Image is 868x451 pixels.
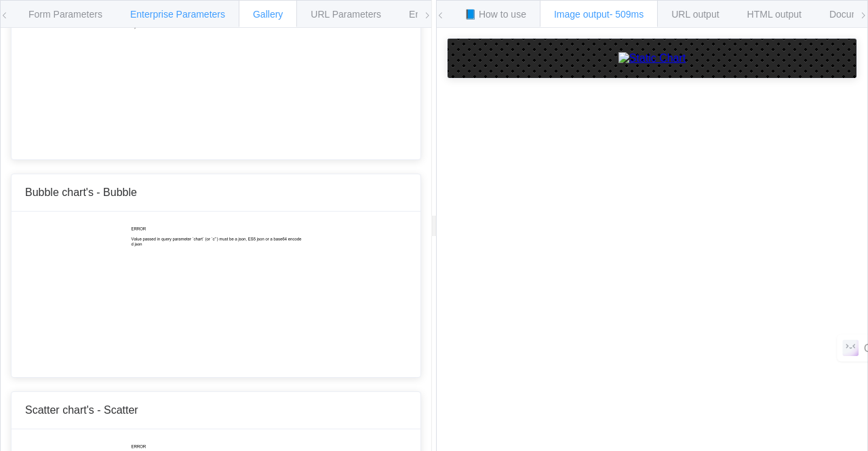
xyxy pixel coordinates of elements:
span: HTML output [747,9,802,20]
img: Static Chart [618,52,686,64]
span: 📘 How to use [465,9,526,20]
span: Form Parameters [28,9,102,20]
span: URL Parameters [311,9,381,20]
span: Environments [409,9,467,20]
span: URL output [671,9,719,20]
span: Scatter chart's - Scatter [25,404,138,416]
span: - 509ms [610,9,644,20]
img: Static chart exemple [130,7,303,143]
span: Image output [554,9,644,20]
span: Bubble chart's - Bubble [25,187,137,198]
img: Static chart exemple [130,225,303,361]
span: Enterprise Parameters [130,9,225,20]
a: Static Chart [461,52,843,64]
span: Gallery [253,9,283,20]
